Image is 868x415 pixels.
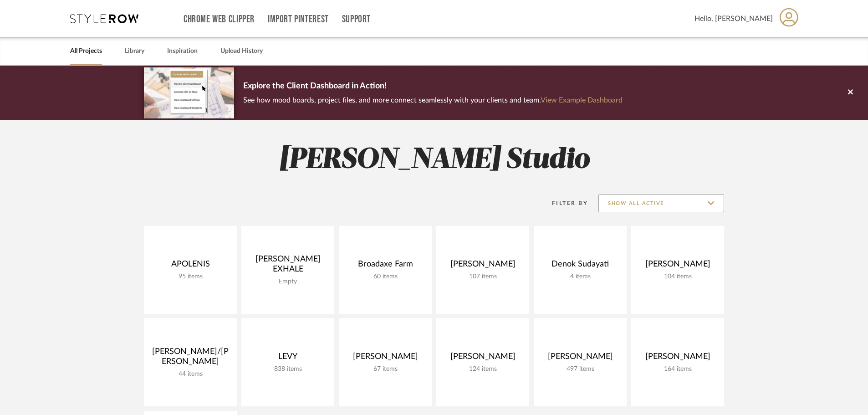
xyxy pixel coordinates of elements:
[638,259,717,273] div: [PERSON_NAME]
[249,352,327,365] div: LEVY
[694,13,773,24] span: Hello, [PERSON_NAME]
[638,352,717,365] div: [PERSON_NAME]
[346,259,424,273] div: Broadaxe Farm
[243,94,623,107] p: See how mood boards, project files, and more connect seamlessly with your clients and team.
[243,79,623,94] p: Explore the Client Dashboard in Action!
[184,15,255,23] a: Chrome Web Clipper
[444,273,522,281] div: 107 items
[151,273,230,281] div: 95 items
[444,352,522,365] div: [PERSON_NAME]
[151,370,230,378] div: 44 items
[541,273,619,281] div: 4 items
[144,67,234,118] img: d5d033c5-7b12-40c2-a960-1ecee1989c38.png
[444,259,522,273] div: [PERSON_NAME]
[249,278,327,286] div: Empty
[346,365,424,373] div: 67 items
[70,45,102,57] a: All Projects
[638,273,717,281] div: 104 items
[220,45,263,57] a: Upload History
[249,365,327,373] div: 838 items
[167,45,198,57] a: Inspiration
[346,273,424,281] div: 60 items
[541,97,623,104] a: View Example Dashboard
[106,143,762,177] h2: [PERSON_NAME] Studio
[342,15,371,23] a: Support
[444,365,522,373] div: 124 items
[249,254,327,278] div: [PERSON_NAME] EXHALE
[541,259,619,273] div: Denok Sudayati
[541,365,619,373] div: 497 items
[268,15,329,23] a: Import Pinterest
[125,45,144,57] a: Library
[638,365,717,373] div: 164 items
[346,352,424,365] div: [PERSON_NAME]
[540,199,588,208] div: Filter By
[151,259,230,273] div: APOLENIS
[541,352,619,365] div: [PERSON_NAME]
[151,347,230,370] div: [PERSON_NAME]/[PERSON_NAME]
